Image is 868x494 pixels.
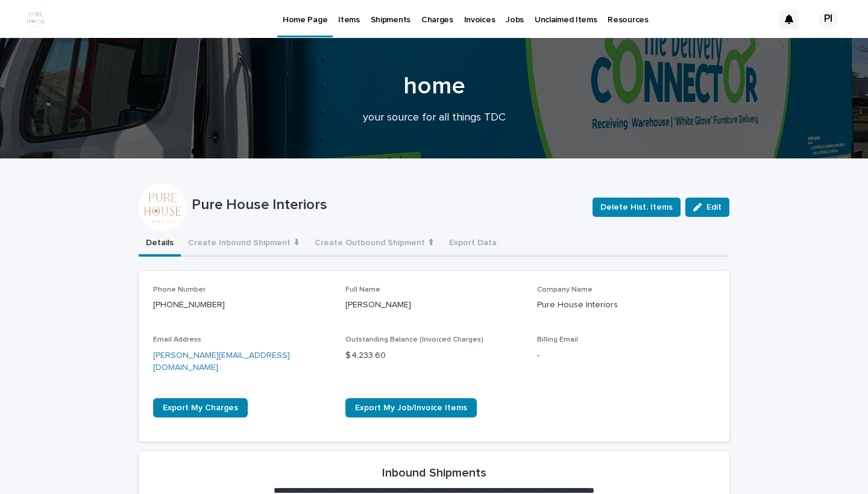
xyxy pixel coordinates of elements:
img: bOFl33ciAcCj8rqH06hrD-Emg-WhhVrSRK7PBz7gtDY [24,7,48,31]
span: Edit [706,203,722,211]
a: Export My Charges [153,398,248,417]
p: - [537,349,715,362]
p: [PERSON_NAME] [345,299,523,311]
span: Email Address [153,336,201,343]
button: Create Outbound Shipment ⬆ [307,231,442,257]
a: Export My Job/Invoice Items [345,398,477,417]
button: Edit [685,198,729,217]
button: Details [139,231,181,257]
p: Pure House Interiors [537,299,715,311]
div: PI [819,10,838,29]
span: Billing Email [537,336,578,343]
span: Company Name [537,286,593,293]
h2: Inbound Shipments [382,466,486,480]
p: Pure House Interiors [192,196,583,214]
p: $ 4,233.60 [345,349,523,362]
span: Outstanding Balance (Invoiced Charges) [345,336,483,343]
span: Full Name [345,286,380,293]
button: Export Data [442,231,504,257]
span: Phone Number [153,286,206,293]
span: Export My Job/Invoice Items [355,404,467,412]
a: [PHONE_NUMBER] [153,301,225,309]
button: Create Inbound Shipment ⬇ [181,231,307,257]
button: Delete Hist. Items [593,198,681,217]
p: your source for all things TDC [193,111,675,125]
span: Export My Charges [163,404,238,412]
span: Delete Hist. Items [600,201,673,213]
a: [PERSON_NAME][EMAIL_ADDRESS][DOMAIN_NAME] [153,351,290,372]
h1: home [139,72,729,101]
